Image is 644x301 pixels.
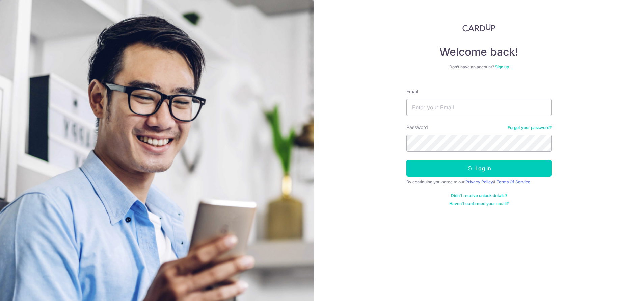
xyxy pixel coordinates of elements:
[406,64,552,70] div: Don’t have an account?
[508,125,552,130] a: Forgot your password?
[406,45,552,59] h4: Welcome back!
[406,179,552,185] div: By continuing you agree to our &
[465,179,493,184] a: Privacy Policy
[406,160,552,177] button: Log in
[497,179,530,184] a: Terms Of Service
[449,201,509,206] a: Haven't confirmed your email?
[451,193,507,198] a: Didn't receive unlock details?
[462,24,495,32] img: CardUp Logo
[495,64,509,69] a: Sign up
[406,99,552,116] input: Enter your Email
[406,88,418,95] label: Email
[406,124,428,131] label: Password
